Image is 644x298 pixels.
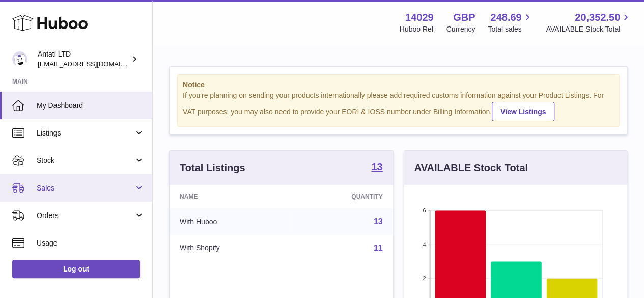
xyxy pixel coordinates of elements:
span: AVAILABLE Stock Total [546,24,632,34]
span: Orders [37,211,134,221]
a: Log out [12,260,140,278]
span: Usage [37,238,145,248]
text: 6 [423,207,426,213]
span: 20,352.50 [575,11,620,24]
th: Name [170,185,290,208]
a: 20,352.50 AVAILABLE Stock Total [546,11,632,34]
a: 13 [371,161,382,174]
div: Currency [446,24,475,34]
span: [EMAIL_ADDRESS][DOMAIN_NAME] [38,60,150,68]
td: With Huboo [170,208,290,235]
span: 248.69 [490,11,521,24]
span: My Dashboard [37,101,145,111]
span: Total sales [488,24,533,34]
div: If you're planning on sending your products internationally please add required customs informati... [183,91,614,121]
div: Antati LTD [38,49,129,69]
text: 2 [423,275,426,281]
td: With Shopify [170,235,290,261]
div: Huboo Ref [400,24,434,34]
th: Quantity [290,185,393,208]
strong: GBP [453,11,475,24]
a: View Listings [492,102,554,121]
a: 11 [374,243,383,252]
h3: AVAILABLE Stock Total [414,161,528,175]
strong: 14029 [405,11,434,24]
strong: Notice [183,80,614,90]
span: Stock [37,156,134,166]
a: 13 [374,217,383,226]
a: 248.69 Total sales [488,11,533,34]
span: Listings [37,128,134,138]
strong: 13 [371,161,382,172]
text: 4 [423,241,426,248]
h3: Total Listings [180,161,245,175]
span: Sales [37,183,134,193]
img: internalAdmin-14029@internal.huboo.com [12,51,27,67]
